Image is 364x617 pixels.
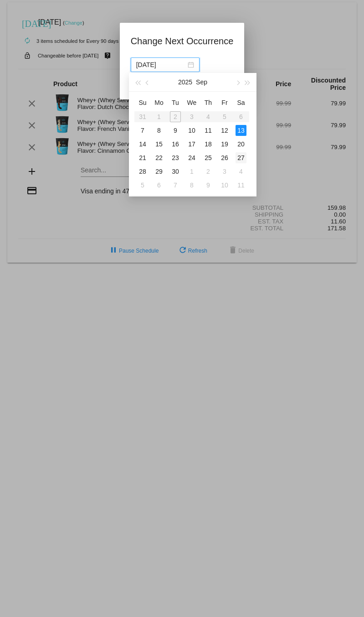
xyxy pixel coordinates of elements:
div: 8 [186,180,197,191]
td: 9/22/2025 [151,151,167,165]
td: 9/25/2025 [200,151,216,165]
td: 10/5/2025 [134,178,151,192]
td: 9/14/2025 [134,137,151,151]
th: Sun [134,95,151,110]
td: 10/8/2025 [184,178,200,192]
td: 9/29/2025 [151,165,167,178]
td: 9/26/2025 [216,151,233,165]
div: 30 [170,166,181,177]
div: 26 [219,152,230,163]
div: 1 [186,166,197,177]
td: 9/17/2025 [184,137,200,151]
div: 19 [219,139,230,150]
td: 9/13/2025 [233,124,249,137]
div: 18 [203,139,214,150]
div: 4 [236,166,246,177]
td: 9/10/2025 [184,124,200,137]
div: 8 [154,125,164,136]
div: 6 [154,180,164,191]
td: 10/10/2025 [216,178,233,192]
th: Tue [167,95,184,110]
div: 11 [203,125,214,136]
td: 10/9/2025 [200,178,216,192]
div: 2 [203,166,214,177]
div: 3 [219,166,230,177]
td: 9/12/2025 [216,124,233,137]
div: 22 [154,152,164,163]
div: 17 [186,139,197,150]
td: 10/11/2025 [233,178,249,192]
th: Thu [200,95,216,110]
th: Sat [233,95,249,110]
td: 9/27/2025 [233,151,249,165]
td: 9/21/2025 [134,151,151,165]
td: 9/28/2025 [134,165,151,178]
div: 9 [203,180,214,191]
div: 9 [170,125,181,136]
td: 9/8/2025 [151,124,167,137]
div: 12 [219,125,230,136]
td: 10/7/2025 [167,178,184,192]
button: Previous month (PageUp) [143,73,153,91]
td: 9/20/2025 [233,137,249,151]
td: 9/7/2025 [134,124,151,137]
div: 14 [137,139,148,150]
th: Fri [216,95,233,110]
div: 10 [186,125,197,136]
td: 10/1/2025 [184,165,200,178]
td: 9/9/2025 [167,124,184,137]
td: 9/18/2025 [200,137,216,151]
h1: Change Next Occurrence [131,34,234,48]
div: 11 [236,180,246,191]
div: 25 [203,152,214,163]
div: 28 [137,166,148,177]
div: 7 [137,125,148,136]
td: 9/11/2025 [200,124,216,137]
td: 9/19/2025 [216,137,233,151]
div: 21 [137,152,148,163]
td: 9/15/2025 [151,137,167,151]
th: Mon [151,95,167,110]
div: 7 [170,180,181,191]
div: 20 [236,139,246,150]
button: Next year (Control + right) [243,73,253,91]
button: Next month (PageDown) [232,73,242,91]
td: 9/16/2025 [167,137,184,151]
div: 13 [236,125,246,136]
td: 10/3/2025 [216,165,233,178]
div: 29 [154,166,164,177]
th: Wed [184,95,200,110]
div: 10 [219,180,230,191]
td: 9/23/2025 [167,151,184,165]
button: Sep [196,73,207,91]
td: 9/24/2025 [184,151,200,165]
div: 24 [186,152,197,163]
td: 9/30/2025 [167,165,184,178]
button: Last year (Control + left) [133,73,143,91]
td: 10/4/2025 [233,165,249,178]
td: 10/6/2025 [151,178,167,192]
input: Select date [136,60,186,70]
div: 23 [170,152,181,163]
div: 5 [137,180,148,191]
div: 27 [236,152,246,163]
td: 10/2/2025 [200,165,216,178]
button: 2025 [178,73,192,91]
div: 15 [154,139,164,150]
div: 16 [170,139,181,150]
